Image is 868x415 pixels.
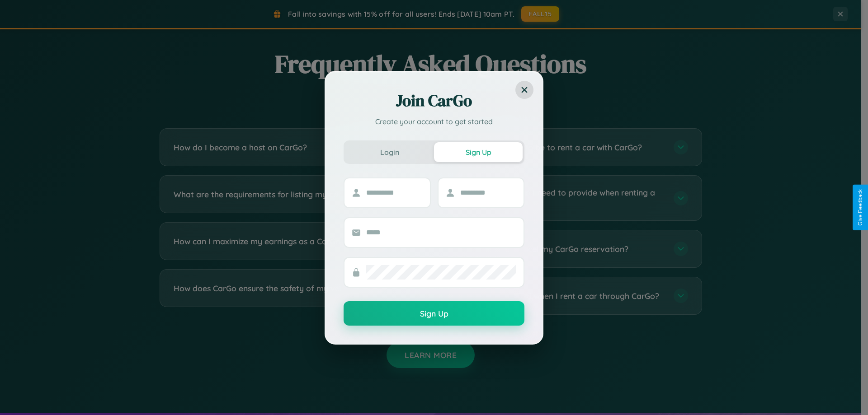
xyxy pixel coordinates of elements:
[434,142,523,162] button: Sign Up
[344,90,524,112] h2: Join CarGo
[857,189,863,226] div: Give Feedback
[345,142,434,162] button: Login
[344,301,524,326] button: Sign Up
[344,116,524,127] p: Create your account to get started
